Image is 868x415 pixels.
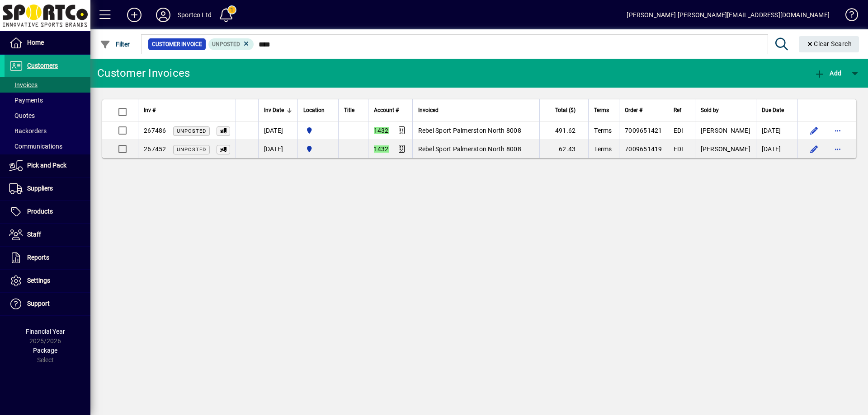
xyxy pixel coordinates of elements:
[144,127,166,134] span: 267486
[27,39,44,46] span: Home
[177,147,206,153] span: Unposted
[701,105,719,115] span: Sold by
[701,127,750,134] span: [PERSON_NAME]
[27,162,66,169] span: Pick and Pack
[9,112,35,119] span: Quotes
[625,105,662,115] div: Order #
[806,40,852,47] span: Clear Search
[27,185,53,192] span: Suppliers
[27,254,49,261] span: Reports
[100,41,130,48] span: Filter
[5,108,90,123] a: Quotes
[152,40,202,49] span: Customer Invoice
[303,126,333,135] span: Sportco Ltd Warehouse
[27,62,58,69] span: Customers
[5,201,90,223] a: Products
[9,143,62,150] span: Communications
[545,105,584,115] div: Total ($)
[418,105,534,115] div: Invoiced
[208,38,254,50] mat-chip: Customer Invoice Status: Unposted
[594,105,609,115] span: Terms
[5,247,90,269] a: Reports
[374,145,389,153] em: 1432
[344,105,354,115] span: Title
[344,105,363,115] div: Title
[120,7,149,23] button: Add
[830,123,845,138] button: More options
[674,127,684,134] span: EDI
[258,140,297,158] td: [DATE]
[27,231,41,238] span: Staff
[33,347,57,354] span: Package
[674,145,684,153] span: EDI
[625,105,642,115] span: Order #
[374,127,389,134] em: 1432
[5,177,90,200] a: Suppliers
[5,224,90,246] a: Staff
[303,105,333,115] div: Location
[5,270,90,292] a: Settings
[799,36,859,52] button: Clear
[812,65,844,81] button: Add
[762,105,792,115] div: Due Date
[27,300,50,307] span: Support
[594,145,612,153] span: Terms
[701,105,750,115] div: Sold by
[144,145,166,153] span: 267452
[807,142,821,156] button: Edit
[5,123,90,139] a: Backorders
[625,145,662,153] span: 7009651419
[5,139,90,154] a: Communications
[98,36,132,52] button: Filter
[264,105,284,115] span: Inv Date
[830,142,845,156] button: More options
[762,105,784,115] span: Due Date
[97,66,190,80] div: Customer Invoices
[264,105,292,115] div: Inv Date
[555,105,576,115] span: Total ($)
[27,208,53,215] span: Products
[418,105,439,115] span: Invoiced
[5,154,90,177] a: Pick and Pack
[418,145,521,153] span: Rebel Sport Palmerston North 8008
[701,145,750,153] span: [PERSON_NAME]
[258,121,297,140] td: [DATE]
[674,105,689,115] div: Ref
[9,81,38,89] span: Invoices
[26,328,65,335] span: Financial Year
[756,140,797,158] td: [DATE]
[9,127,47,135] span: Backorders
[374,105,399,115] span: Account #
[627,8,830,22] div: [PERSON_NAME] [PERSON_NAME][EMAIL_ADDRESS][DOMAIN_NAME]
[27,277,50,284] span: Settings
[149,7,178,23] button: Profile
[303,144,333,154] span: Sportco Ltd Warehouse
[839,2,857,31] a: Knowledge Base
[674,105,681,115] span: Ref
[178,8,212,22] div: Sportco Ltd
[5,77,90,93] a: Invoices
[756,121,797,140] td: [DATE]
[212,41,240,47] span: Unposted
[418,127,521,134] span: Rebel Sport Palmerston North 8008
[177,128,206,134] span: Unposted
[144,105,230,115] div: Inv #
[594,127,612,134] span: Terms
[625,127,662,134] span: 7009651421
[539,140,588,158] td: 62.43
[374,105,407,115] div: Account #
[807,123,821,138] button: Edit
[9,97,43,104] span: Payments
[814,70,841,77] span: Add
[539,121,588,140] td: 491.62
[5,32,90,54] a: Home
[5,93,90,108] a: Payments
[303,105,325,115] span: Location
[144,105,156,115] span: Inv #
[5,293,90,315] a: Support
